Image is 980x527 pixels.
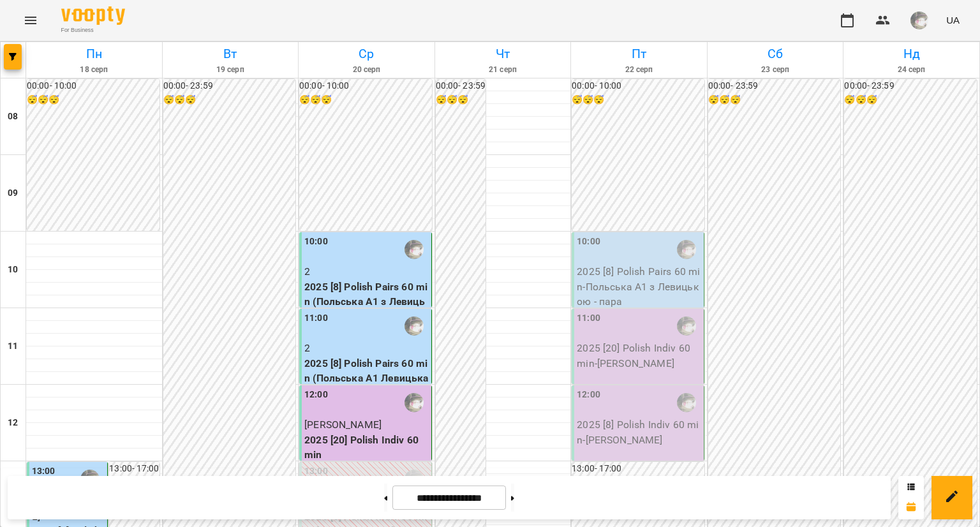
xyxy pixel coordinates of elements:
[677,316,696,336] img: Левицька Софія Сергіївна (п)
[437,44,569,64] h6: Чт
[577,417,701,447] p: 2025 [8] Polish Indiv 60 min - [PERSON_NAME]
[299,93,432,107] h6: 😴😴😴
[301,44,433,64] h6: Ср
[61,6,125,25] img: Voopty Logo
[8,263,18,277] h6: 10
[709,64,842,76] h6: 23 серп
[8,110,18,124] h6: 08
[946,13,960,27] span: UA
[436,79,486,93] h6: 00:00 - 23:59
[304,419,382,431] span: [PERSON_NAME]
[573,44,705,64] h6: Пт
[304,235,328,249] label: 10:00
[165,64,297,76] h6: 19 серп
[163,79,296,93] h6: 00:00 - 23:59
[577,235,600,249] label: 10:00
[27,79,160,93] h6: 00:00 - 10:00
[304,356,429,401] p: 2025 [8] Polish Pairs 60 min (Польська А1 Левицька - пара)
[304,433,429,463] p: 2025 [20] Polish Indiv 60 min
[405,240,424,259] img: Левицька Софія Сергіївна (п)
[163,93,296,107] h6: 😴😴😴
[708,79,841,93] h6: 00:00 - 23:59
[577,311,600,325] label: 11:00
[405,316,424,336] img: Левицька Софія Сергіївна (п)
[845,44,977,64] h6: Нд
[61,26,125,34] span: For Business
[709,44,842,64] h6: Сб
[572,462,704,476] h6: 13:00 - 17:00
[677,393,696,412] img: Левицька Софія Сергіївна (п)
[577,388,600,402] label: 12:00
[437,64,569,76] h6: 21 серп
[32,464,56,479] label: 13:00
[304,279,429,325] p: 2025 [8] Polish Pairs 60 min (Польська А1 з Левицькою - пара)
[304,388,328,402] label: 12:00
[572,93,704,107] h6: 😴😴😴
[299,79,432,93] h6: 00:00 - 10:00
[577,264,701,309] p: 2025 [8] Polish Pairs 60 min - Польська А1 з Левицькою - пара
[577,341,701,371] p: 2025 [20] Polish Indiv 60 min - [PERSON_NAME]
[109,462,159,476] h6: 13:00 - 17:00
[436,93,486,107] h6: 😴😴😴
[572,79,704,93] h6: 00:00 - 10:00
[304,311,328,325] label: 11:00
[844,79,977,93] h6: 00:00 - 23:59
[8,416,18,430] h6: 12
[15,5,46,36] button: Menu
[8,186,18,200] h6: 09
[28,44,160,64] h6: Пн
[28,64,160,76] h6: 18 серп
[304,264,429,279] p: 2
[304,464,328,479] label: 13:00
[844,93,977,107] h6: 😴😴😴
[301,64,433,76] h6: 20 серп
[165,44,297,64] h6: Вт
[708,93,841,107] h6: 😴😴😴
[845,64,977,76] h6: 24 серп
[8,339,18,353] h6: 11
[573,64,705,76] h6: 22 серп
[304,341,429,356] p: 2
[941,8,965,32] button: UA
[677,240,696,259] img: Левицька Софія Сергіївна (п)
[405,393,424,412] img: Левицька Софія Сергіївна (п)
[27,93,160,107] h6: 😴😴😴
[910,11,928,29] img: e3906ac1da6b2fc8356eee26edbd6dfe.jpg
